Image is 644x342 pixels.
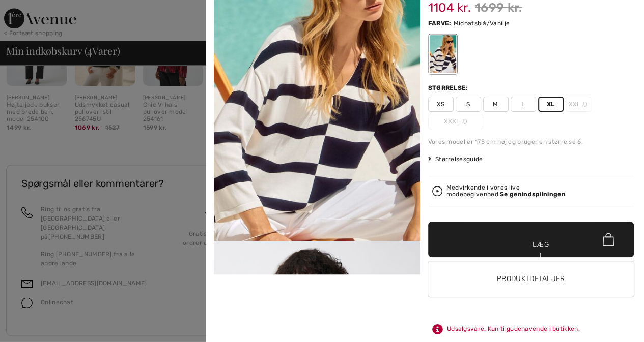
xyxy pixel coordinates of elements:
font: Produktdetaljer [497,274,565,283]
font: Farve: [428,20,452,27]
font: L [521,101,525,108]
div: Midnatsblå/Vanilje [429,35,456,73]
font: Vores model er 175 cm høj og bruger en størrelse 6. [428,138,583,145]
font: 1699 kr. [475,1,522,15]
img: ring-m.svg [582,102,587,107]
img: ring-m.svg [462,119,467,124]
img: Se genudsendelsen [432,186,442,196]
font: S [466,101,470,108]
font: Midnatsblå/Vanilje [454,20,510,27]
img: Bag.svg [603,233,614,246]
font: Størrelsesguide [435,156,483,163]
button: Produktdetaljer [428,261,634,297]
font: XS [437,101,445,108]
font: Hjælp [22,7,48,16]
font: XL [547,101,555,108]
font: Størrelse: [428,84,468,91]
font: M [493,101,498,108]
font: XXL [569,101,581,108]
font: Medvirkende i vores live modebegivenhed. [446,184,520,198]
font: 1104 kr. [428,1,471,15]
font: XXXL [443,118,460,125]
font: Se genindspilningen [500,191,566,198]
font: Læg i kurv [531,239,551,271]
font: Udsalgsvare. Kun tilgodehavende i butikken. [447,325,580,332]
